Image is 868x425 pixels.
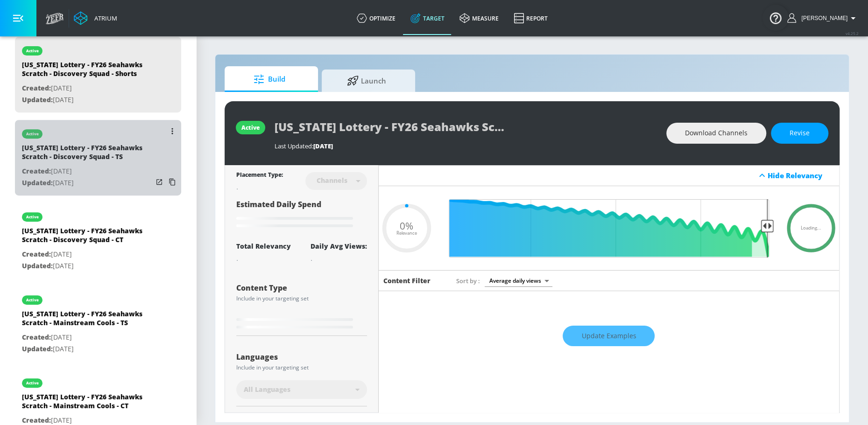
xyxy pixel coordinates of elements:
span: Created: [22,250,51,258]
button: Open in new window [153,175,166,188]
span: Loading... [801,226,821,230]
div: active[US_STATE] Lottery - FY26 Seahawks Scratch - Discovery Squad - ShortsCreated:[DATE]Updated:... [15,37,181,112]
div: Include in your targeting set [236,296,367,301]
a: Report [506,1,555,35]
p: [DATE] [22,177,153,189]
button: [PERSON_NAME] [787,13,859,24]
div: Content Type [236,284,367,292]
span: Updated: [22,178,53,187]
div: active[US_STATE] Lottery - FY26 Seahawks Scratch - Discovery Squad - CTCreated:[DATE]Updated:[DATE] [15,203,181,279]
div: Hide Relevancy [768,171,834,180]
span: Updated: [22,261,53,270]
div: Estimated Daily Spend [236,199,367,230]
div: All Languages [236,380,367,399]
div: active [26,298,39,302]
span: All Languages [244,385,290,394]
div: [US_STATE] Lottery - FY26 Seahawks Scratch - Discovery Squad - Shorts [22,60,153,83]
div: [US_STATE] Lottery - FY26 Seahawks Scratch - Discovery Squad - CT [22,226,153,249]
h6: Content Filter [383,276,430,285]
button: Download Channels [666,123,766,144]
div: Daily Avg Views: [311,242,367,251]
span: Estimated Daily Spend [236,199,321,209]
p: [DATE] [22,94,153,106]
span: [DATE] [313,142,333,150]
div: Languages [236,353,367,361]
p: [DATE] [22,260,153,272]
div: [US_STATE] Lottery - FY26 Seahawks Scratch - Mainstream Cools - CT [22,392,153,415]
span: Created: [22,416,51,425]
span: Updated: [22,344,53,353]
div: Total Relevancy [236,242,291,251]
p: [DATE] [22,166,153,177]
span: Launch [331,70,402,92]
div: Include in your targeting set [236,365,367,370]
a: optimize [349,1,403,35]
input: Final Threshold [444,199,774,258]
div: Atrium [91,14,117,22]
p: [DATE] [22,83,153,94]
span: Updated: [22,95,53,104]
span: Download Channels [685,127,748,139]
p: [DATE] [22,332,153,343]
span: 0% [400,221,413,231]
button: Open Resource Center [762,5,789,31]
div: Last Updated: [275,142,657,150]
button: Revise [771,123,828,144]
div: active [26,215,39,219]
a: measure [452,1,506,35]
a: Atrium [74,11,117,25]
p: [DATE] [22,343,153,355]
div: Average daily views [485,274,552,287]
div: active [241,124,260,132]
div: active [26,381,39,385]
div: active[US_STATE] Lottery - FY26 Seahawks Scratch - Mainstream Cools - TSCreated:[DATE]Updated:[DATE] [15,286,181,362]
div: Channels [312,176,352,184]
span: Revise [790,127,810,139]
div: active[US_STATE] Lottery - FY26 Seahawks Scratch - Discovery Squad - TSCreated:[DATE]Updated:[DATE] [15,120,181,195]
span: v 4.25.2 [846,31,859,36]
div: [US_STATE] Lottery - FY26 Seahawks Scratch - Mainstream Cools - TS [22,309,153,332]
span: Created: [22,84,51,92]
p: [DATE] [22,249,153,260]
span: Created: [22,333,51,341]
button: Copy Targeting Set Link [166,175,179,188]
div: active [26,49,39,53]
span: login as: samantha.yip@zefr.com [797,15,847,21]
span: Build [234,68,305,91]
div: active [26,132,39,136]
div: Placement Type: [236,171,283,181]
span: Sort by [456,277,480,285]
span: Created: [22,167,51,175]
div: Hide Relevancy [379,165,839,186]
div: [US_STATE] Lottery - FY26 Seahawks Scratch - Discovery Squad - TS [22,143,153,166]
span: Relevance [396,230,417,235]
a: Target [403,1,452,35]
